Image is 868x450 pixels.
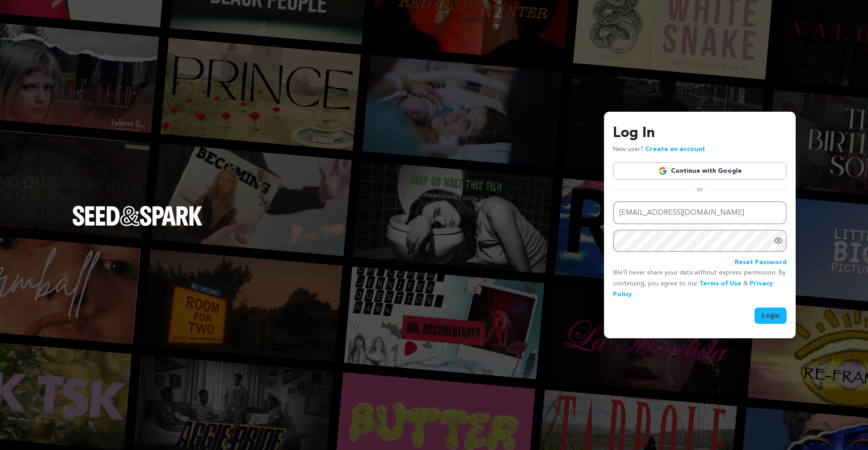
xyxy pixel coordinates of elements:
[72,206,203,244] a: Seed&Spark Homepage
[613,280,773,298] a: Privacy Policy
[72,206,203,226] img: Seed&Spark Logo
[613,268,787,300] p: We’ll never share your data without express permission. By continuing, you agree to our & .
[658,166,667,175] img: Google logo
[613,144,705,155] p: New user?
[755,308,787,324] button: Login
[699,280,741,287] a: Terms of Use
[735,257,787,268] a: Reset Password
[645,146,705,152] a: Create an account
[774,236,783,245] a: Show password as plain text. Warning: this will display your password on the screen.
[691,185,708,194] span: or
[613,162,787,180] a: Continue with Google
[613,123,787,144] h3: Log In
[613,201,787,224] input: Email address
